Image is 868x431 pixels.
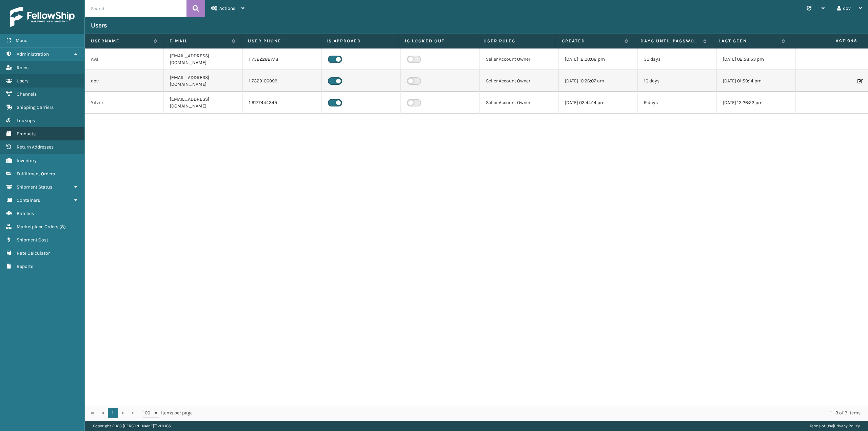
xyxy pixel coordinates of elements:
td: [DATE] 10:26:07 am [559,70,638,92]
span: Shipment Status [17,184,52,190]
span: Lookups [17,118,35,123]
span: Channels [17,91,37,97]
span: Rate Calculator [17,250,50,256]
td: Seller Account Owner [480,92,559,114]
td: 10 days [638,70,717,92]
td: 30 days [638,48,717,70]
span: Administration [17,51,49,57]
label: Is Locked Out [405,38,471,44]
td: [EMAIL_ADDRESS][DOMAIN_NAME] [164,92,243,114]
td: Seller Account Owner [480,70,559,92]
label: Days until password expires [640,38,700,44]
td: Ava [85,48,164,70]
td: 1 9177444349 [243,92,322,114]
td: [DATE] 01:59:14 pm [717,70,796,92]
td: Yitzie [85,92,164,114]
label: E-mail [170,38,229,44]
label: Created [562,38,621,44]
a: Privacy Policy [834,424,860,428]
div: | [810,421,860,431]
label: User Roles [484,38,550,44]
span: Actions [219,5,235,11]
span: Shipment Cost [17,237,48,243]
span: Fulfillment Orders [17,171,55,177]
span: Shipping Carriers [17,104,54,110]
span: 100 [143,410,153,416]
span: items per page [143,408,193,418]
span: Menu [16,38,27,43]
span: ( 8 ) [59,224,66,230]
a: 1 [108,408,118,418]
td: [EMAIL_ADDRESS][DOMAIN_NAME] [164,48,243,70]
img: logo [10,7,75,27]
span: Return Addresses [17,144,54,150]
span: Reports [17,263,33,269]
td: Seller Account Owner [480,48,559,70]
span: Marketplace Orders [17,224,58,230]
td: [DATE] 03:44:14 pm [559,92,638,114]
h3: Users [91,21,107,30]
label: User phone [248,38,314,44]
span: Inventory [17,158,37,163]
span: Users [17,78,28,84]
a: Terms of Use [810,424,833,428]
td: 9 days [638,92,717,114]
span: Containers [17,197,40,203]
label: Last Seen [719,38,778,44]
div: 1 - 3 of 3 items [202,410,861,416]
td: [DATE] 12:26:23 pm [717,92,796,114]
td: [DATE] 02:58:53 pm [717,48,796,70]
td: [DATE] 12:00:08 pm [559,48,638,70]
td: 1 7322282778 [243,48,322,70]
td: dov [85,70,164,92]
td: 1 7329106999 [243,70,322,92]
span: Products [17,131,36,137]
p: Copyright 2023 [PERSON_NAME]™ v 1.0.185 [93,421,171,431]
td: [EMAIL_ADDRESS][DOMAIN_NAME] [164,70,243,92]
label: Is Approved [327,38,393,44]
span: Batches [17,211,34,216]
span: Actions [793,35,862,46]
label: Username [91,38,150,44]
i: Edit [857,79,862,83]
span: Roles [17,65,28,71]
